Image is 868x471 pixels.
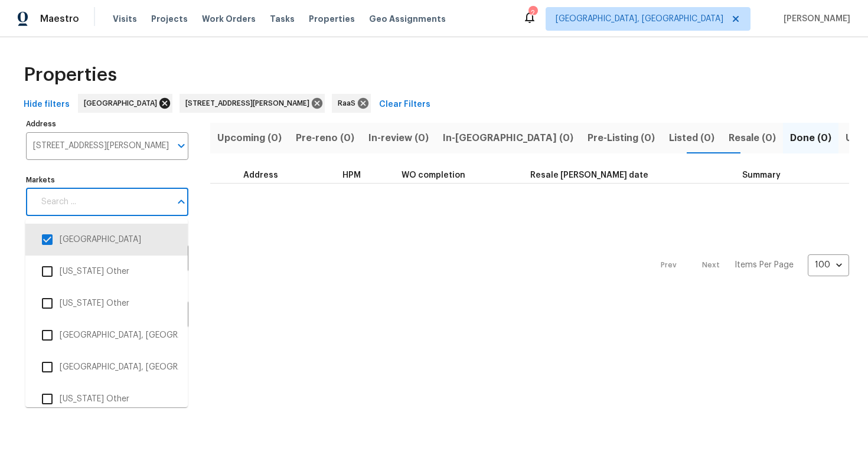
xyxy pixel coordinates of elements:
span: [PERSON_NAME] [779,13,850,25]
button: Hide filters [19,94,74,116]
span: Hide filters [24,97,70,112]
span: WO completion [402,171,465,179]
span: Upcoming (0) [217,130,282,146]
div: [GEOGRAPHIC_DATA] [78,94,172,113]
span: Tasks [270,15,295,23]
label: Address [26,120,188,127]
span: [GEOGRAPHIC_DATA] [84,97,162,109]
span: Done (0) [790,130,831,146]
li: [GEOGRAPHIC_DATA], [GEOGRAPHIC_DATA] [35,323,178,348]
li: [US_STATE] Other [35,291,178,316]
span: In-[GEOGRAPHIC_DATA] (0) [443,130,573,146]
div: 2 [528,7,537,19]
span: Pre-Listing (0) [588,130,655,146]
span: Properties [24,69,117,81]
div: 100 [808,250,849,280]
li: [US_STATE] Other [35,387,178,411]
span: [GEOGRAPHIC_DATA], [GEOGRAPHIC_DATA] [556,13,723,25]
span: Pre-reno (0) [296,130,354,146]
span: Work Orders [202,13,256,25]
span: Visits [113,13,137,25]
input: Search ... [34,188,171,216]
span: RaaS [338,97,360,109]
button: Close [173,194,190,210]
span: Properties [309,13,355,25]
span: Resale [PERSON_NAME] date [530,171,648,179]
span: Summary [742,171,781,179]
span: Resale (0) [729,130,776,146]
span: Clear Filters [379,97,430,112]
span: [STREET_ADDRESS][PERSON_NAME] [185,97,314,109]
button: Open [173,138,190,154]
span: Geo Assignments [369,13,446,25]
span: Listed (0) [669,130,714,146]
span: HPM [342,171,361,179]
div: [STREET_ADDRESS][PERSON_NAME] [180,94,325,113]
span: In-review (0) [368,130,429,146]
span: Maestro [40,13,79,25]
label: Markets [26,176,188,184]
p: Items Per Page [735,259,794,271]
nav: Pagination Navigation [650,191,849,340]
span: Projects [151,13,188,25]
li: [GEOGRAPHIC_DATA] [35,227,178,252]
li: [GEOGRAPHIC_DATA], [GEOGRAPHIC_DATA] [35,355,178,380]
button: Clear Filters [374,94,435,116]
li: [US_STATE] Other [35,259,178,284]
span: Address [243,171,278,179]
div: RaaS [332,94,371,113]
